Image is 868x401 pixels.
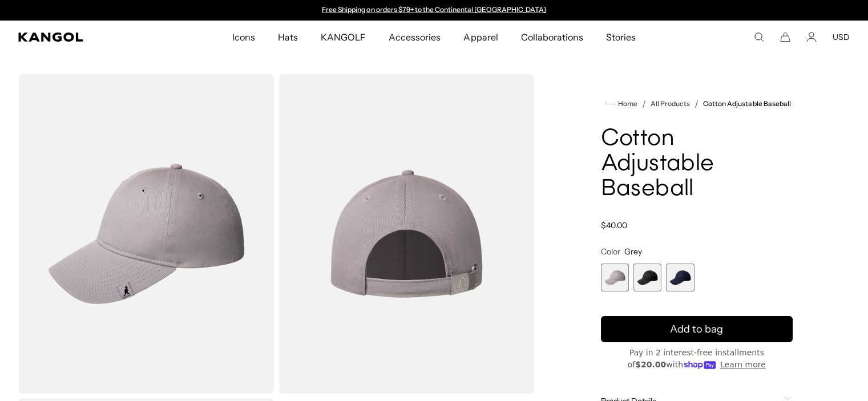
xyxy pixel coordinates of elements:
[637,97,646,111] li: /
[666,264,694,291] div: 3 of 3
[633,264,661,291] div: 2 of 3
[624,246,642,257] span: Grey
[651,100,690,108] a: All Products
[18,33,153,42] a: Kangol
[278,74,534,394] img: color-grey
[606,21,636,54] span: Stories
[309,21,377,54] a: KANGOLF
[633,264,661,291] label: Black
[601,220,627,230] span: $40.00
[601,97,793,111] nav: breadcrumbs
[780,32,790,42] button: Cart
[521,21,583,54] span: Collaborations
[806,32,817,42] a: Account
[322,5,546,14] a: Free Shipping on orders $79+ to the Continental [GEOGRAPHIC_DATA]
[595,21,647,54] a: Stories
[690,97,699,111] li: /
[377,21,452,54] a: Accessories
[754,32,764,42] summary: Search here
[267,21,309,54] a: Hats
[463,21,498,54] span: Apparel
[601,127,793,202] h1: Cotton Adjustable Baseball
[317,6,552,15] slideshow-component: Announcement bar
[221,21,267,54] a: Icons
[18,74,274,394] img: color-grey
[278,21,298,54] span: Hats
[321,21,366,54] span: KANGOLF
[601,316,793,342] button: Add to bag
[703,100,791,108] a: Cotton Adjustable Baseball
[452,21,509,54] a: Apparel
[616,100,637,108] span: Home
[232,21,255,54] span: Icons
[666,264,694,291] label: Navy
[601,264,629,291] div: 1 of 3
[601,264,629,291] label: Grey
[317,6,552,15] div: Announcement
[389,21,441,54] span: Accessories
[601,246,620,257] span: Color
[833,32,850,42] button: USD
[510,21,595,54] a: Collaborations
[670,322,723,337] span: Add to bag
[317,6,552,15] div: 1 of 2
[605,99,637,109] a: Home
